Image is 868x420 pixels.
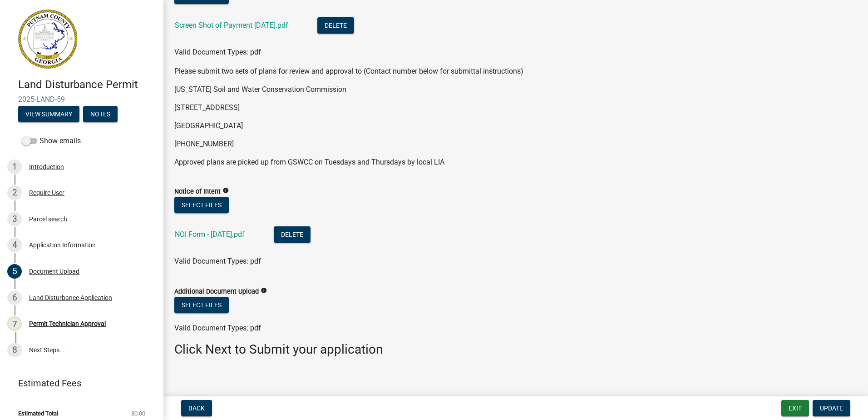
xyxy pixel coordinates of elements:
button: Update [813,400,850,416]
div: 6 [7,290,22,305]
i: info [261,287,267,294]
button: Select files [174,297,229,313]
div: 1 [7,160,22,174]
label: Show emails [22,135,81,146]
div: Parcel search [29,216,67,222]
label: Additional Document Upload [174,289,259,295]
span: Back [188,405,205,412]
span: Update [820,405,843,412]
div: Application Information [29,242,96,248]
a: NOI Form - [DATE].pdf [175,230,245,239]
button: Exit [781,400,809,416]
div: Introduction [29,164,64,170]
div: Land Disturbance Application [29,295,112,301]
div: Require User [29,190,64,196]
p: [US_STATE] Soil and Water Conservation Commission [174,84,857,95]
div: 3 [7,212,22,226]
span: $0.00 [131,410,145,416]
button: Delete [317,17,354,34]
p: [PHONE_NUMBER] [174,139,857,150]
img: Putnam County, Georgia [18,10,77,69]
div: Document Upload [29,268,79,275]
wm-modal-confirm: Notes [83,111,118,118]
wm-modal-confirm: Summary [18,111,79,118]
p: Approved plans are picked up from GSWCC on Tuesdays and Thursdays by local LIA [174,157,857,168]
div: 8 [7,343,22,357]
wm-modal-confirm: Delete Document [274,231,311,240]
div: 5 [7,264,22,279]
p: Please submit two sets of plans for review and approval to (Contact number below for submittal in... [174,66,857,77]
button: Delete [274,226,311,243]
h3: Click Next to Submit your application [174,342,857,357]
a: Screen Shot of Payment [DATE].pdf [175,21,288,30]
a: Estimated Fees [7,374,149,392]
label: Notice of Intent [174,189,221,195]
button: Select files [174,197,229,213]
i: info [222,187,229,194]
span: 2025-LAND-59 [18,95,145,104]
p: [GEOGRAPHIC_DATA] [174,120,857,131]
div: 2 [7,185,22,200]
span: Valid Document Types: pdf [174,48,261,56]
button: Back [181,400,212,416]
div: Permit Technician Approval [29,320,106,327]
p: [STREET_ADDRESS] [174,102,857,113]
button: Notes [83,106,118,122]
wm-modal-confirm: Delete Document [317,22,354,30]
div: 7 [7,316,22,331]
span: Valid Document Types: pdf [174,324,261,332]
button: View Summary [18,106,79,122]
div: 4 [7,238,22,252]
span: Valid Document Types: pdf [174,257,261,265]
h4: Land Disturbance Permit [18,78,156,91]
span: Estimated Total [18,410,58,416]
